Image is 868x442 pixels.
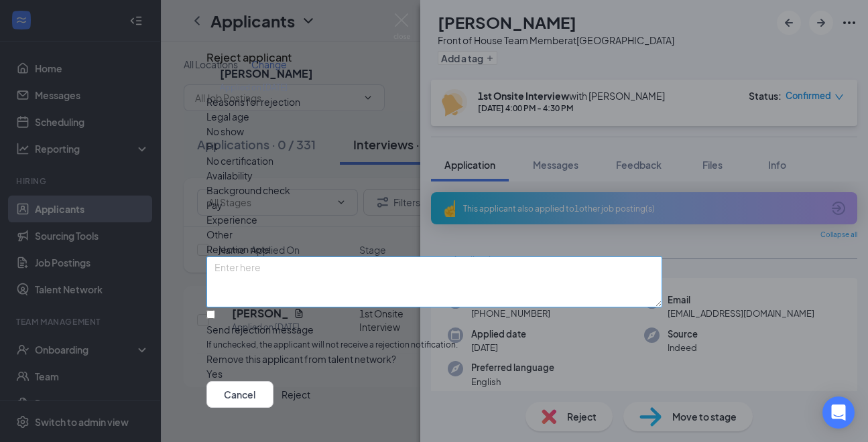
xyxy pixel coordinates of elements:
span: Availability [206,168,253,183]
span: Other [206,227,233,242]
h5: [PERSON_NAME] [220,66,313,81]
span: Legal age [206,109,249,124]
button: Cancel [206,381,273,408]
span: Reasons for rejection [206,96,300,108]
div: Open Intercom Messenger [822,396,855,429]
span: Fit [206,139,217,153]
div: Send rejection message [206,323,662,336]
input: Send rejection messageIf unchecked, the applicant will not receive a rejection notification. [206,310,215,319]
span: If unchecked, the applicant will not receive a rejection notification. [206,339,662,352]
span: Remove this applicant from talent network? [206,353,396,365]
span: Yes [206,366,223,381]
span: Rejection note [206,243,271,255]
button: Reject [282,381,310,408]
h3: Reject applicant [206,49,292,66]
span: Experience [206,212,257,227]
span: No show [206,124,244,139]
span: No certification [206,153,273,168]
span: Background check [206,183,290,198]
div: Applied on [DATE] [220,81,313,94]
span: Pay [206,198,223,212]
